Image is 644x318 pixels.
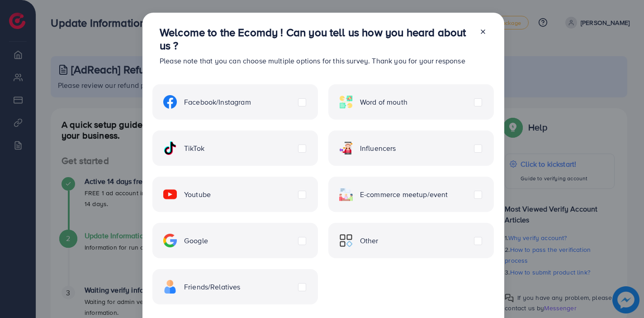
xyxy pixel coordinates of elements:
[360,236,379,246] span: Other
[163,141,177,155] img: ic-tiktok.4b20a09a.svg
[160,26,472,52] h3: Welcome to the Ecomdy ! Can you tell us how you heard about us ?
[163,95,177,109] img: ic-facebook.134605ef.svg
[184,236,208,246] span: Google
[339,234,353,247] img: ic-other.99c3e012.svg
[163,234,177,247] img: ic-google.5bdd9b68.svg
[339,95,353,109] img: ic-word-of-mouth.a439123d.svg
[360,143,396,154] span: Influencers
[160,55,472,66] p: Please note that you can choose multiple options for this survey. Thank you for your response
[163,188,177,201] img: ic-youtube.715a0ca2.svg
[163,280,177,294] img: ic-freind.8e9a9d08.svg
[339,188,353,201] img: ic-ecommerce.d1fa3848.svg
[184,97,251,107] span: Facebook/Instagram
[339,141,353,155] img: ic-influencers.a620ad43.svg
[184,143,204,154] span: TikTok
[184,189,211,200] span: Youtube
[360,97,407,107] span: Word of mouth
[360,189,448,200] span: E-commerce meetup/event
[184,282,241,292] span: Friends/Relatives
